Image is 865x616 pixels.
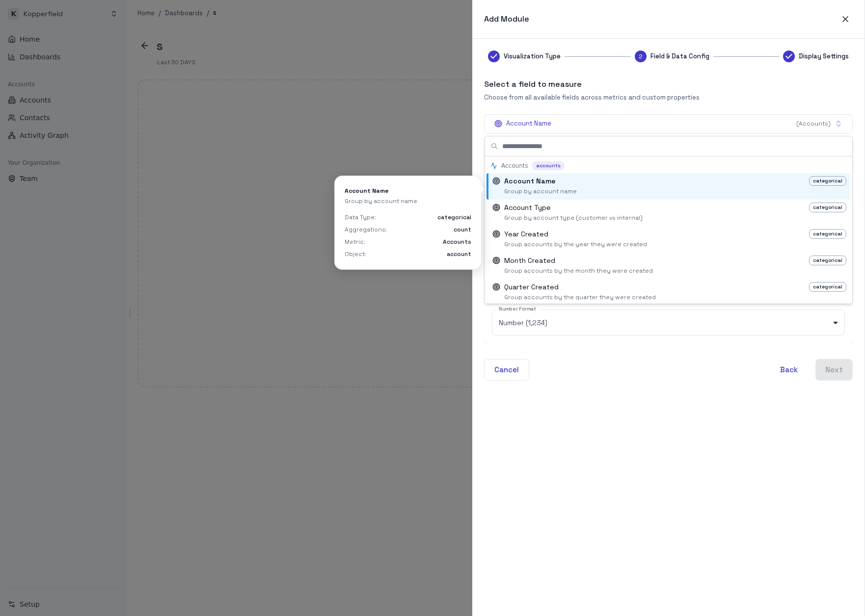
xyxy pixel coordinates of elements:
button: Back [770,359,808,381]
div: Suggestions [485,156,852,304]
span: Field & Data Config [650,52,709,61]
h6: Add Module [484,13,529,26]
span: account [447,249,471,259]
span: Accounts [501,162,528,170]
span: Object: [345,249,366,259]
button: Cancel [484,359,529,381]
h6: Select a field to measure [484,78,853,91]
div: Number (1,234) [492,309,845,335]
span: Account Name [345,186,471,196]
p: Account Name [506,119,792,128]
span: count [454,225,471,235]
span: Display Settings [799,52,849,61]
span: categorical [437,212,471,223]
span: Data Type: [345,212,376,223]
span: Group by account name [345,197,417,205]
span: Accounts [443,237,471,247]
span: Metric: [345,237,365,247]
label: Number Format [499,305,537,312]
span: accounts [532,162,565,170]
span: Aggregations: [345,225,387,235]
text: 2 [639,52,643,60]
p: Choose from all available fields across metrics and custom properties [484,93,853,103]
span: Visualization Type [504,52,561,61]
span: ( Accounts ) [796,119,831,129]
